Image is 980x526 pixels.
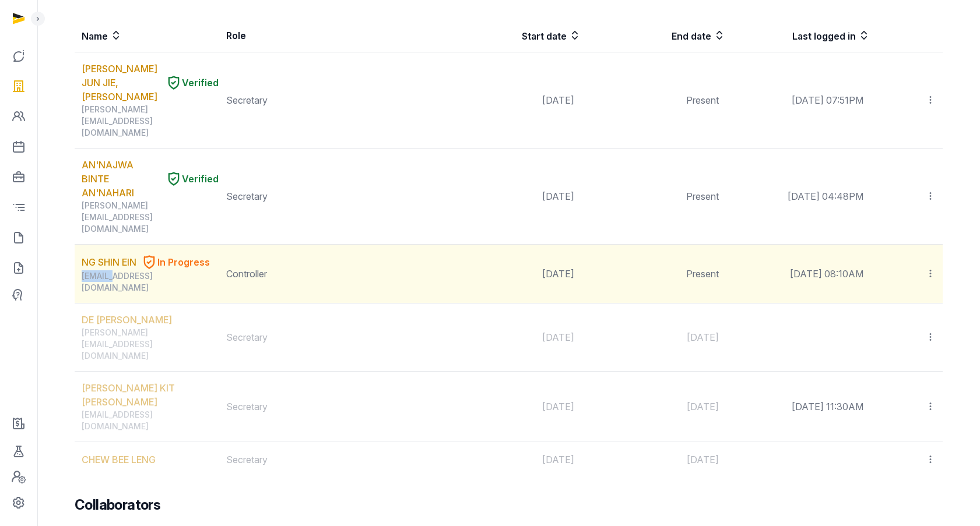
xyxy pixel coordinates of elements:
span: [DATE] 08:10AM [790,268,863,280]
th: End date [581,19,726,52]
span: Present [686,268,719,280]
span: Verified [182,76,219,90]
td: Secretary [219,303,436,372]
span: Present [686,190,719,202]
a: CHEW BEE LENG [82,453,156,467]
span: [DATE] 07:51PM [792,94,863,106]
td: [DATE] [436,245,581,303]
td: [DATE] [436,442,581,478]
span: Present [686,94,719,106]
td: Secretary [219,149,436,245]
td: [DATE] [436,303,581,372]
div: [EMAIL_ADDRESS][DOMAIN_NAME] [82,409,219,432]
td: Secretary [219,52,436,149]
span: Verified [182,172,219,186]
span: [DATE] 11:30AM [792,401,863,412]
span: [DATE] 04:48PM [788,190,863,202]
a: NG SHIN EIN [82,255,136,269]
td: Secretary [219,372,436,442]
div: [EMAIL_ADDRESS][DOMAIN_NAME] [82,270,219,294]
span: In Progress [157,255,210,269]
th: Last logged in [726,19,870,52]
a: AN'NAJWA BINTE AN'NAHARI [82,158,161,200]
div: [PERSON_NAME][EMAIL_ADDRESS][DOMAIN_NAME] [82,104,219,139]
td: [DATE] [436,372,581,442]
div: [PERSON_NAME][EMAIL_ADDRESS][DOMAIN_NAME] [82,327,219,362]
th: Start date [436,19,581,52]
td: [DATE] [436,52,581,149]
span: [DATE] [687,401,719,412]
th: Name [75,19,219,52]
span: [DATE] [687,331,719,343]
a: [PERSON_NAME] JUN JIE, [PERSON_NAME] [82,62,161,104]
span: [DATE] [687,454,719,465]
a: DE [PERSON_NAME] [82,313,172,327]
td: Secretary [219,442,436,478]
th: Role [219,19,436,52]
td: Controller [219,245,436,303]
div: [PERSON_NAME][EMAIL_ADDRESS][DOMAIN_NAME] [82,200,219,235]
td: [DATE] [436,149,581,245]
h3: Collaborators [75,496,160,514]
a: [PERSON_NAME] KIT [PERSON_NAME] [82,381,219,409]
